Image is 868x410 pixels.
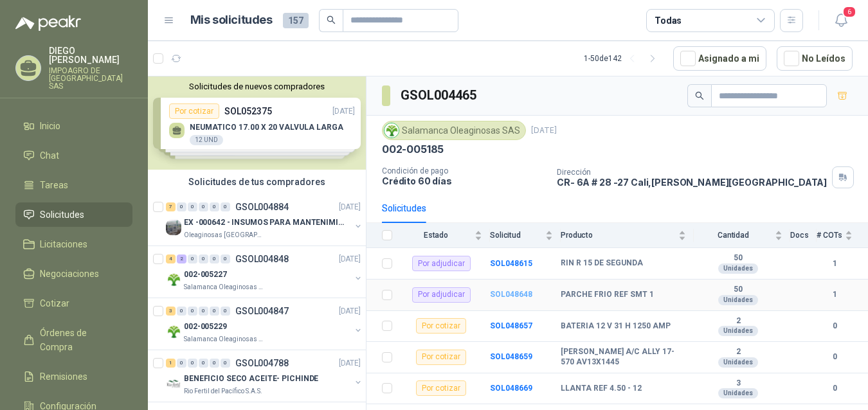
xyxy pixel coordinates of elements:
[184,282,265,292] p: Salamanca Oleaginosas SAS
[416,318,466,334] div: Por cotizar
[235,359,289,368] p: GSOL004788
[221,202,230,211] div: 0
[40,208,84,222] span: Solicitudes
[561,258,643,269] b: RIN R 15 DE SEGUNDA
[694,223,790,248] th: Cantidad
[184,321,227,333] p: 002-005229
[40,326,120,354] span: Órdenes de Compra
[412,256,471,271] div: Por adjudicar
[221,359,230,368] div: 0
[166,254,176,263] div: 4
[188,359,197,368] div: 0
[166,324,181,339] img: Company Logo
[199,254,208,263] div: 0
[842,6,856,18] span: 6
[790,223,817,248] th: Docs
[40,119,60,133] span: Inicio
[416,350,466,365] div: Por cotizar
[817,289,853,301] b: 1
[40,267,99,281] span: Negociaciones
[15,291,132,316] a: Cotizar
[584,48,663,69] div: 1 - 50 de 142
[49,67,132,90] p: IMPOAGRO DE [GEOGRAPHIC_DATA] SAS
[339,305,361,317] p: [DATE]
[490,290,532,299] a: SOL048648
[327,15,336,24] span: search
[561,231,676,240] span: Producto
[177,307,186,316] div: 0
[817,231,842,240] span: # COTs
[188,202,197,211] div: 0
[382,143,444,156] p: 002-005185
[177,254,186,263] div: 2
[148,170,366,194] div: Solicitudes de tus compradores
[166,251,363,292] a: 4 2 0 0 0 0 GSOL004848[DATE] Company Logo002-005227Salamanca Oleaginosas SAS
[235,202,289,211] p: GSOL004884
[382,121,526,140] div: Salamanca Oleaginosas SAS
[384,123,399,138] img: Company Logo
[777,46,853,71] button: No Leídos
[166,376,181,391] img: Company Logo
[190,11,273,30] h1: Mis solicitudes
[15,262,132,286] a: Negociaciones
[40,178,68,192] span: Tareas
[166,272,181,287] img: Company Logo
[184,217,344,229] p: EX -000642 - INSUMOS PARA MANTENIMIENTO PREVENTIVO
[199,359,208,368] div: 0
[166,307,176,316] div: 3
[490,321,532,330] a: SOL048657
[561,321,671,332] b: BATERIA 12 V 31 H 1250 AMP
[382,166,547,175] p: Condición de pago
[561,347,686,367] b: [PERSON_NAME] A/C ALLY 17-570 AV13X1445
[199,307,208,316] div: 0
[210,359,219,368] div: 0
[177,359,186,368] div: 0
[695,91,704,100] span: search
[235,254,289,263] p: GSOL004848
[382,175,547,186] p: Crédito 60 días
[718,326,758,336] div: Unidades
[188,307,197,316] div: 0
[416,380,466,396] div: Por cotizar
[490,352,532,361] a: SOL048659
[490,384,532,393] a: SOL048669
[817,382,853,395] b: 0
[561,290,654,300] b: PARCHE FRIO REF SMT 1
[718,357,758,368] div: Unidades
[718,263,758,274] div: Unidades
[400,223,490,248] th: Estado
[817,320,853,332] b: 0
[829,9,853,32] button: 6
[166,199,363,240] a: 7 0 0 0 0 0 GSOL004884[DATE] Company LogoEX -000642 - INSUMOS PARA MANTENIMIENTO PREVENTIVOOleagi...
[148,76,366,170] div: Solicitudes de nuevos compradoresPor cotizarSOL052375[DATE] NEUMATICO 17.00 X 20 VALVULA LARGA12 ...
[531,125,557,137] p: [DATE]
[694,253,782,263] b: 50
[188,254,197,263] div: 0
[490,223,561,248] th: Solicitud
[166,359,176,368] div: 1
[283,13,309,28] span: 157
[655,13,682,28] div: Todas
[15,114,132,138] a: Inicio
[718,388,758,398] div: Unidades
[40,296,69,310] span: Cotizar
[694,347,782,357] b: 2
[177,202,186,211] div: 0
[210,254,219,263] div: 0
[490,231,543,240] span: Solicitud
[817,351,853,363] b: 0
[15,321,132,359] a: Órdenes de Compra
[557,177,827,188] p: CR- 6A # 28 -27 Cali , [PERSON_NAME][GEOGRAPHIC_DATA]
[400,231,472,240] span: Estado
[166,303,363,344] a: 3 0 0 0 0 0 GSOL004847[DATE] Company Logo002-005229Salamanca Oleaginosas SAS
[401,85,478,105] h3: GSOL004465
[561,384,642,394] b: LLANTA REF 4.50 - 12
[210,202,219,211] div: 0
[184,269,227,281] p: 002-005227
[817,223,868,248] th: # COTs
[817,258,853,270] b: 1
